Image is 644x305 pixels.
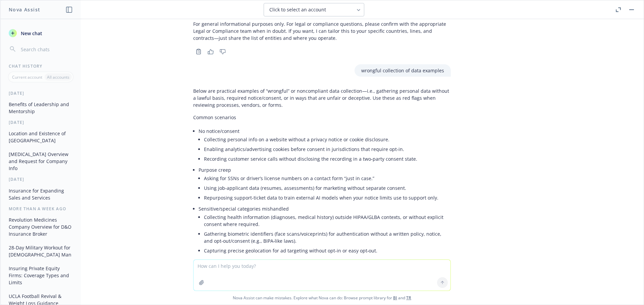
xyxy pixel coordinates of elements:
button: 28-Day Military Workout for [DEMOGRAPHIC_DATA] Man [6,242,75,260]
p: wrongful collection of data examples [361,67,444,74]
button: Location and Existence of [GEOGRAPHIC_DATA] [6,128,75,146]
button: Insuring Private Equity Firms: Coverage Types and Limits [6,263,75,288]
button: Benefits of Leadership and Mentorship [6,99,75,117]
span: Click to select an account [269,6,326,13]
li: Purpose creep [199,165,451,204]
li: Gathering biometric identifiers (face scans/voiceprints) for authentication without a written pol... [204,229,451,246]
button: Thumbs down [217,47,228,56]
svg: Copy to clipboard [196,49,202,55]
h1: Nova Assist [9,6,40,13]
li: Capturing precise geolocation for ad targeting without opt‑in or easy opt‑out. [204,246,451,255]
p: All accounts [47,74,69,80]
li: Repurposing support-ticket data to train external AI models when your notice limits use to suppor... [204,193,451,203]
div: [DATE] [1,90,81,96]
li: Asking for SSNs or driver’s license numbers on a contact form “just in case.” [204,173,451,183]
div: More than a week ago [1,206,81,212]
button: Revolution Medicines Company Overview for D&O Insurance Broker [6,214,75,239]
input: Search chats [19,45,73,54]
p: Common scenarios [193,114,451,121]
li: Enabling analytics/advertising cookies before consent in jurisdictions that require opt‑in. [204,144,451,154]
button: [MEDICAL_DATA] Overview and Request for Company Info [6,149,75,174]
a: TR [406,295,411,301]
li: Collecting health information (diagnoses, medical history) outside HIPAA/GLBA contexts, or withou... [204,212,451,229]
li: Collecting personal info on a website without a privacy notice or cookie disclosure. [204,135,451,144]
div: [DATE] [1,120,81,125]
div: [DATE] [1,176,81,182]
li: Sensitive/special categories mishandled [199,204,451,257]
button: New chat [6,27,75,39]
p: For general informational purposes only. For legal or compliance questions, please confirm with t... [193,20,451,42]
button: Click to select an account [264,3,364,16]
li: No notice/consent [199,126,451,165]
p: Below are practical examples of “wrongful” or noncompliant data collection—i.e., gathering person... [193,87,451,108]
li: Children and teens [199,257,451,293]
button: Insurance for Expanding Sales and Services [6,185,75,203]
span: Nova Assist can make mistakes. Explore what Nova can do: Browse prompt library for and [3,291,641,305]
a: BI [393,295,397,301]
div: Chat History [1,63,81,69]
p: Current account [12,74,42,80]
li: Using job‑applicant data (resumes, assessments) for marketing without separate consent. [204,183,451,193]
li: Recording customer service calls without disclosing the recording in a two‑party consent state. [204,154,451,164]
span: New chat [19,30,42,37]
